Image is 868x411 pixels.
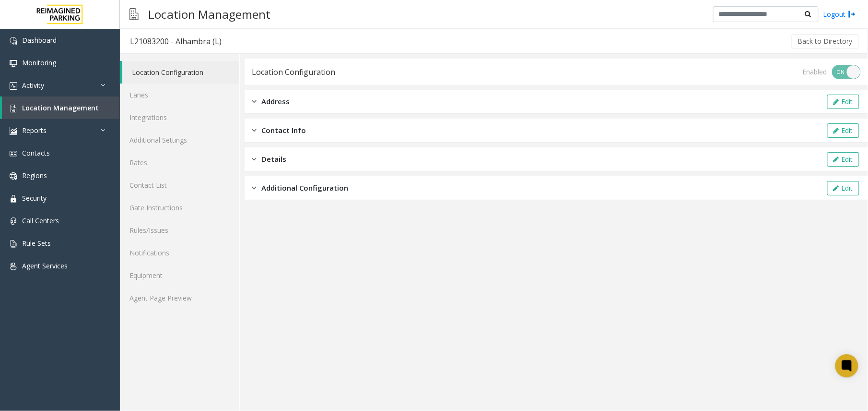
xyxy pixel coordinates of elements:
span: Address [261,96,290,107]
h3: Location Management [143,2,275,26]
img: closed [252,125,257,136]
img: 'icon' [10,195,17,203]
span: Activity [22,81,44,90]
span: Contact Info [261,125,306,136]
img: 'icon' [10,172,17,180]
div: Enabled [803,67,827,77]
a: Integrations [120,106,239,129]
span: Rule Sets [22,239,51,248]
a: Notifications [120,242,239,264]
a: Logout [823,9,856,19]
div: Location Configuration [252,66,335,78]
span: Call Centers [22,216,59,225]
button: Edit [827,123,859,138]
a: Location Management [2,97,120,119]
img: 'icon' [10,60,17,67]
img: pageIcon [129,2,139,26]
span: Reports [22,126,47,135]
img: closed [252,96,257,107]
span: Monitoring [22,58,56,67]
img: 'icon' [10,37,17,45]
button: Edit [827,152,859,167]
img: 'icon' [10,218,17,225]
span: Location Management [22,103,99,112]
a: Equipment [120,264,239,287]
a: Rates [120,151,239,174]
span: Contacts [22,148,50,157]
button: Back to Directory [792,34,859,48]
a: Agent Page Preview [120,287,239,309]
span: Additional Configuration [261,182,348,193]
a: Additional Settings [120,129,239,151]
span: Regions [22,171,47,180]
button: Edit [827,95,859,109]
img: 'icon' [10,82,17,90]
a: Rules/Issues [120,219,239,242]
a: Gate Instructions [120,196,239,219]
img: logout [848,9,856,19]
img: 'icon' [10,150,17,157]
img: 'icon' [10,240,17,248]
span: Security [22,193,47,203]
img: closed [252,182,257,193]
img: 'icon' [10,105,17,112]
img: 'icon' [10,127,17,135]
div: L21083200 - Alhambra (L) [130,35,222,48]
span: Dashboard [22,36,57,45]
img: closed [252,154,257,165]
span: Details [261,154,286,165]
img: 'icon' [10,263,17,270]
a: Contact List [120,174,239,196]
span: Agent Services [22,261,68,270]
button: Edit [827,181,859,195]
a: Lanes [120,84,239,106]
a: Location Configuration [122,61,239,84]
